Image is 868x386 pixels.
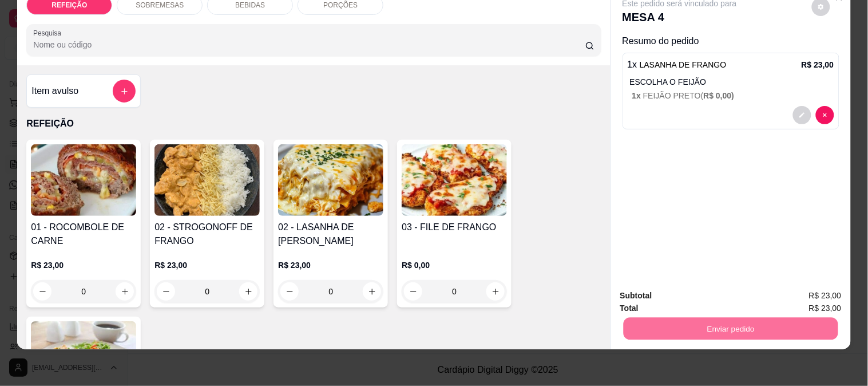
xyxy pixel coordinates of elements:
p: FEIJÃO PRETO ( [632,90,834,101]
p: R$ 23,00 [31,259,136,271]
span: R$ 0,00 ) [704,91,735,100]
p: BEBIDAS [235,1,265,10]
p: R$ 23,00 [154,259,260,271]
h4: 02 - STROGONOFF DE FRANGO [154,220,260,248]
p: PORÇÕES [323,1,358,10]
p: Resumo do pedido [623,34,839,48]
p: MESA 4 [623,9,737,25]
p: ESCOLHA O FEIJÃO [630,76,834,88]
span: 1 x [632,91,643,100]
button: Enviar pedido [623,317,838,340]
img: product-image [402,144,507,216]
p: R$ 0,00 [402,259,507,271]
h4: 01 - ROCOMBOLE DE CARNE [31,220,136,248]
img: product-image [31,144,136,216]
p: R$ 23,00 [802,59,834,70]
button: add-separate-item [113,80,136,103]
p: REFEIÇÃO [26,117,601,131]
label: Pesquisa [33,28,65,38]
h4: 02 - LASANHA DE [PERSON_NAME] [278,220,383,248]
p: R$ 23,00 [278,259,383,271]
p: 1 x [628,58,727,72]
button: decrease-product-quantity [793,106,811,124]
h4: 03 - FILE DE FRANGO [402,220,507,234]
img: product-image [154,144,260,216]
button: decrease-product-quantity [816,106,834,124]
p: REFEIÇÃO [51,1,87,10]
h4: Item avulso [31,84,78,98]
span: LASANHA DE FRANGO [640,60,727,69]
img: product-image [278,144,383,216]
p: SOBREMESAS [136,1,184,10]
input: Pesquisa [33,39,585,50]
